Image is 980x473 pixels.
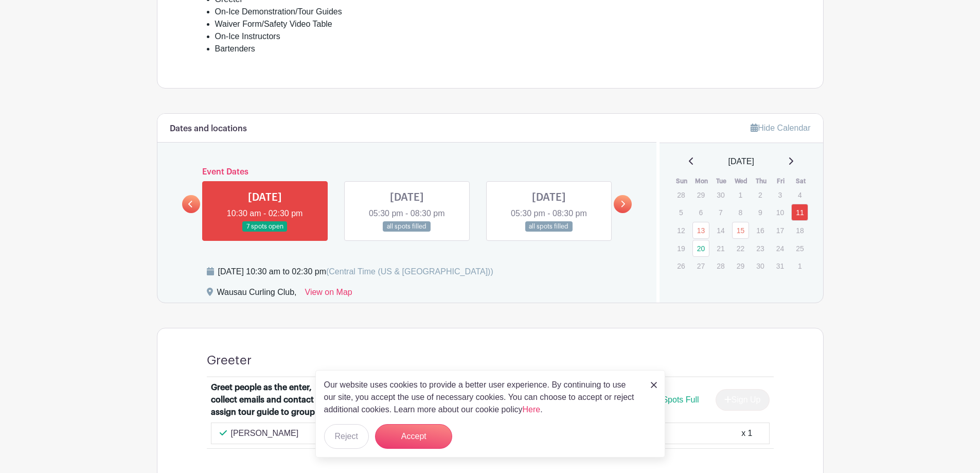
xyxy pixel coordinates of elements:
[207,353,252,368] h4: Greeter
[692,258,709,274] p: 27
[672,240,689,256] p: 19
[215,43,774,55] li: Bartenders
[672,187,689,203] p: 28
[732,222,749,239] a: 15
[211,381,338,418] div: Greet people as the enter, collect emails and contact info, assign tour guide to group
[772,187,789,203] p: 3
[791,204,808,221] a: 11
[732,258,749,274] p: 29
[711,176,732,186] th: Tue
[752,240,769,256] p: 23
[752,187,769,203] p: 2
[672,222,689,238] p: 12
[732,204,749,220] p: 8
[751,176,771,186] th: Thu
[324,424,369,449] button: Reject
[712,204,729,220] p: 7
[672,176,692,186] th: Sun
[170,124,247,134] h6: Dates and locations
[326,267,493,276] span: (Central Time (US & [GEOGRAPHIC_DATA]))
[772,258,789,274] p: 31
[791,187,808,203] p: 4
[324,379,640,416] p: Our website uses cookies to provide a better user experience. By continuing to use our site, you ...
[732,187,749,203] p: 1
[200,167,614,177] h6: Event Dates
[732,240,749,256] p: 22
[741,427,752,440] div: x 1
[692,240,709,257] a: 20
[215,6,774,18] li: On-Ice Demonstration/Tour Guides
[771,176,791,186] th: Fri
[692,204,709,220] p: 6
[712,222,729,238] p: 14
[772,222,789,238] p: 17
[672,204,689,220] p: 5
[712,187,729,203] p: 30
[375,424,452,449] button: Accept
[752,258,769,274] p: 30
[772,240,789,256] p: 24
[732,176,752,186] th: Wed
[712,240,729,256] p: 21
[231,427,299,440] p: [PERSON_NAME]
[791,240,808,256] p: 25
[215,18,774,30] li: Waiver Form/Safety Video Table
[752,222,769,238] p: 16
[791,258,808,274] p: 1
[712,258,729,274] p: 28
[215,30,774,43] li: On-Ice Instructors
[772,204,789,220] p: 10
[305,286,352,303] a: View on Map
[692,187,709,203] p: 29
[218,266,493,278] div: [DATE] 10:30 am to 02:30 pm
[692,176,712,186] th: Mon
[791,176,811,186] th: Sat
[217,286,297,303] div: Wausau Curling Club,
[791,222,808,238] p: 18
[662,395,699,404] span: Spots Full
[692,222,709,239] a: 13
[728,155,754,168] span: [DATE]
[523,405,541,414] a: Here
[651,382,657,388] img: close_button-5f87c8562297e5c2d7936805f587ecaba9071eb48480494691a3f1689db116b3.svg
[752,204,769,220] p: 9
[672,258,689,274] p: 26
[751,124,810,132] a: Hide Calendar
